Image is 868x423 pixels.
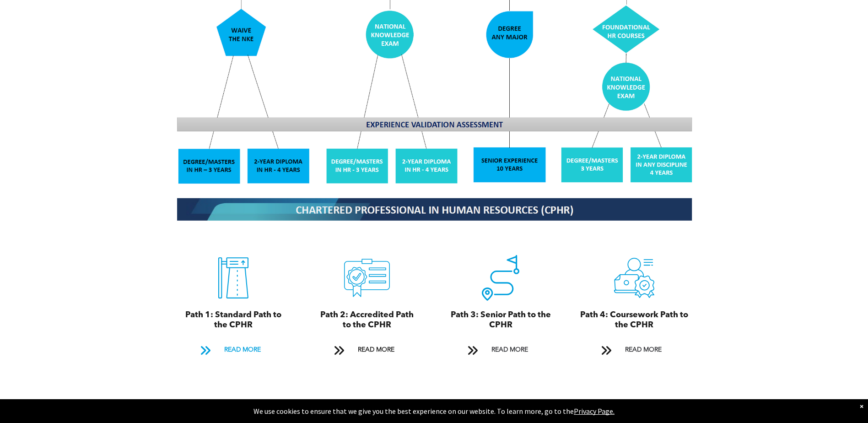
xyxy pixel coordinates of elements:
[355,342,398,358] span: READ MORE
[860,401,863,411] div: Dismiss notification
[185,311,281,329] span: Path 1: Standard Path to the CPHR
[622,342,665,358] span: READ MORE
[451,311,551,329] span: Path 3: Senior Path to the CPHR
[221,342,264,358] span: READ MORE
[328,342,406,358] a: READ MORE
[461,342,540,358] a: READ MORE
[320,311,414,329] span: Path 2: Accredited Path to the CPHR
[574,407,615,416] a: Privacy Page.
[595,342,674,358] a: READ MORE
[580,311,688,329] span: Path 4: Coursework Path to the CPHR
[194,342,273,358] a: READ MORE
[488,342,531,358] span: READ MORE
